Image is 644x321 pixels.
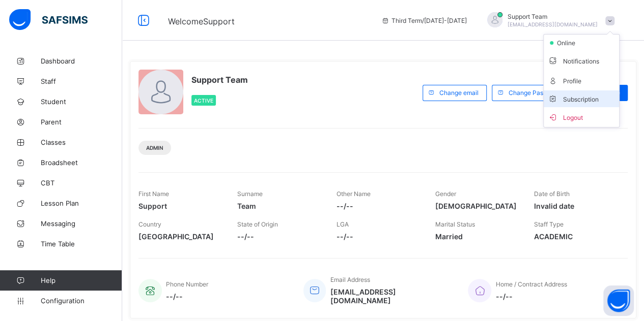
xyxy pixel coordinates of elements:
span: Other Name [336,190,370,198]
span: Date of Birth [534,190,570,198]
span: Admin [146,145,163,151]
div: SupportTeam [477,12,620,29]
span: Broadsheet [41,158,122,167]
span: Gender [435,190,456,198]
span: Staff Type [534,220,564,228]
li: dropdown-list-item-buttom-7 [544,107,619,127]
span: Student [41,98,122,106]
span: Invalid date [534,202,618,210]
li: dropdown-list-item-null-6 [544,90,619,107]
span: ACADEMIC [534,232,618,241]
span: Staff [41,77,122,85]
span: Dashboard [41,57,122,65]
li: dropdown-list-item-text-3 [544,51,619,71]
span: Support Team [508,13,598,20]
span: Home / Contract Address [495,280,567,288]
span: [EMAIL_ADDRESS][DOMAIN_NAME] [330,287,453,305]
span: Married [435,232,519,241]
span: Marital Status [435,220,475,228]
span: Change email [439,89,479,97]
span: Logout [548,111,615,123]
span: Support [138,202,222,210]
span: session/term information [381,17,467,24]
span: Active [194,98,213,104]
span: LGA [336,220,348,228]
span: State of Origin [237,220,278,228]
span: Parent [41,118,122,126]
span: First Name [138,190,169,198]
span: [EMAIL_ADDRESS][DOMAIN_NAME] [508,21,598,27]
li: dropdown-list-item-text-4 [544,71,619,90]
span: [DEMOGRAPHIC_DATA] [435,202,519,210]
li: dropdown-list-item-null-2 [544,35,619,51]
span: Email Address [330,276,370,283]
span: Team [237,202,321,210]
span: Phone Number [166,280,208,288]
span: CBT [41,179,122,187]
span: online [556,39,581,47]
span: Lesson Plan [41,199,122,207]
span: Change Password [509,89,561,97]
span: --/-- [237,232,321,241]
span: Help [41,276,122,284]
span: --/-- [495,292,567,301]
span: Country [138,220,161,228]
span: --/-- [336,202,419,210]
img: safsims [9,9,88,30]
span: Messaging [41,219,122,228]
span: --/-- [336,232,419,241]
span: --/-- [166,292,208,301]
span: Configuration [41,297,122,305]
button: Open asap [603,285,634,316]
span: Welcome Support [168,16,235,26]
span: Surname [237,190,263,198]
span: [GEOGRAPHIC_DATA] [138,232,222,241]
span: Time Table [41,240,122,248]
span: Subscription [548,95,599,103]
span: Profile [548,75,615,86]
span: Support Team [191,75,248,85]
span: Classes [41,138,122,146]
span: Notifications [548,55,615,67]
